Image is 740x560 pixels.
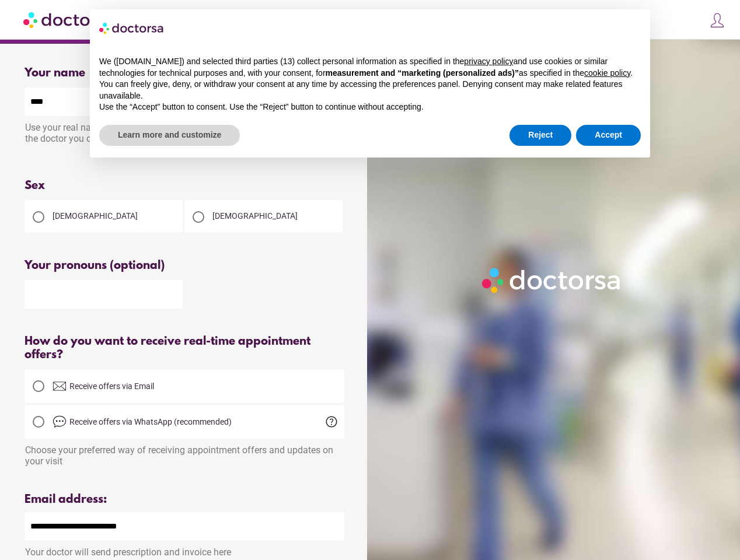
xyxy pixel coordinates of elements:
[25,439,344,467] div: Choose your preferred way of receiving appointment offers and updates on your visit
[25,179,344,192] div: Sex
[25,116,344,153] div: Use your real name to ensure proper care. Your details are shared only with the doctor you choose...
[69,417,232,426] span: Receive offers via WhatsApp (recommended)
[23,6,116,33] img: Doctorsa.com
[478,264,626,297] img: Logo-Doctorsa-trans-White-partial-flat.png
[464,57,513,66] a: privacy policy
[99,125,240,146] button: Learn more and customize
[25,259,344,272] div: Your pronouns (optional)
[99,19,165,37] img: logo
[709,12,725,29] img: icons8-customer-100.png
[69,381,154,391] span: Receive offers via Email
[53,211,138,220] span: [DEMOGRAPHIC_DATA]
[53,415,67,429] img: chat
[25,541,344,558] div: Your doctor will send prescription and invoice here
[99,79,641,101] p: You can freely give, deny, or withdraw your consent at any time by accessing the preferences pane...
[212,211,298,220] span: [DEMOGRAPHIC_DATA]
[99,56,641,79] p: We ([DOMAIN_NAME]) and selected third parties (13) collect personal information as specified in t...
[326,68,519,78] strong: measurement and “marketing (personalized ads)”
[576,125,641,146] button: Accept
[53,379,67,393] img: email
[25,66,344,80] div: Your name
[324,415,338,429] span: help
[99,101,641,113] p: Use the “Accept” button to consent. Use the “Reject” button to continue without accepting.
[25,493,344,506] div: Email address:
[509,125,571,146] button: Reject
[25,335,344,362] div: How do you want to receive real-time appointment offers?
[584,68,630,78] a: cookie policy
